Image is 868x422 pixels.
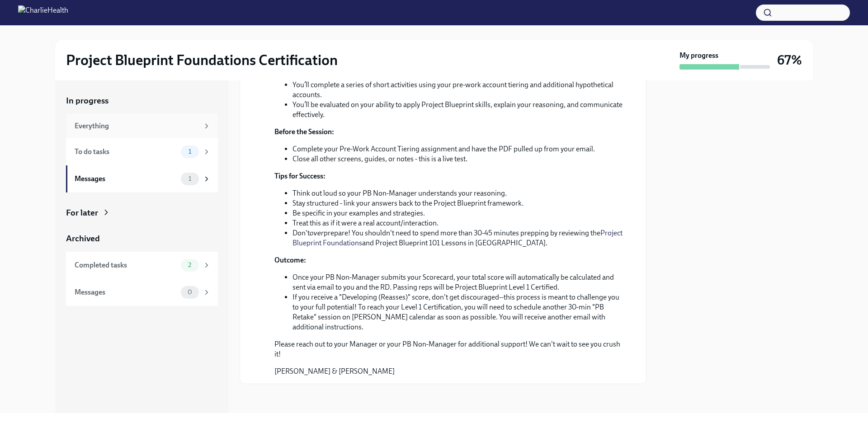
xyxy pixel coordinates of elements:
div: To do tasks [75,147,177,157]
li: You’ll be evaluated on your ability to apply Project Blueprint skills, explain your reasoning, an... [292,100,624,120]
li: You’ll complete a series of short activities using your pre-work account tiering and additional h... [292,80,624,100]
strong: Before the Session: [274,127,334,136]
li: Complete your Pre-Work Account Tiering assignment and have the PDF pulled up from your email. [292,144,624,154]
li: Treat this as if it were a real account/interaction. [292,218,624,228]
li: Once your PB Non-Manager submits your Scorecard, your total score will automatically be calculate... [292,272,624,292]
a: Archived [66,233,218,244]
a: Everything [66,114,218,138]
h3: 67% [777,52,802,68]
li: Don't prepare! You shouldn't need to spend more than 30-45 minutes prepping by reviewing the and ... [292,228,624,248]
span: 1 [183,175,197,182]
p: Please reach out to your Manager or your PB Non-Manager for additional support! We can't wait to ... [274,339,624,359]
div: For later [66,207,98,219]
strong: Outcome: [274,256,306,264]
em: over [310,229,324,237]
span: 0 [182,289,198,295]
a: Messages0 [66,279,218,306]
div: Messages [75,174,177,184]
li: Be specific in your examples and strategies. [292,208,624,218]
span: 2 [183,262,197,268]
a: For later [66,207,218,219]
div: Messages [75,287,177,297]
div: Completed tasks [75,260,177,270]
a: Project Blueprint Foundations [292,229,623,247]
li: Stay structured - link your answers back to the Project Blueprint framework. [292,198,624,208]
a: In progress [66,95,218,107]
li: If you receive a "Developing (Reasses)" score, don't get discouraged--this process is meant to ch... [292,292,624,332]
p: [PERSON_NAME] & [PERSON_NAME] [274,366,624,376]
a: To do tasks1 [66,138,218,165]
a: Completed tasks2 [66,252,218,279]
li: Think out loud so your PB Non-Manager understands your reasoning. [292,188,624,198]
a: Messages1 [66,165,218,192]
span: 1 [183,148,197,155]
strong: Tips for Success: [274,172,325,180]
strong: My progress [679,51,718,61]
li: Close all other screens, guides, or notes - this is a live test. [292,154,624,164]
h2: Project Blueprint Foundations Certification [66,51,338,69]
img: CharlieHealth [18,5,68,20]
div: Everything [75,121,199,131]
